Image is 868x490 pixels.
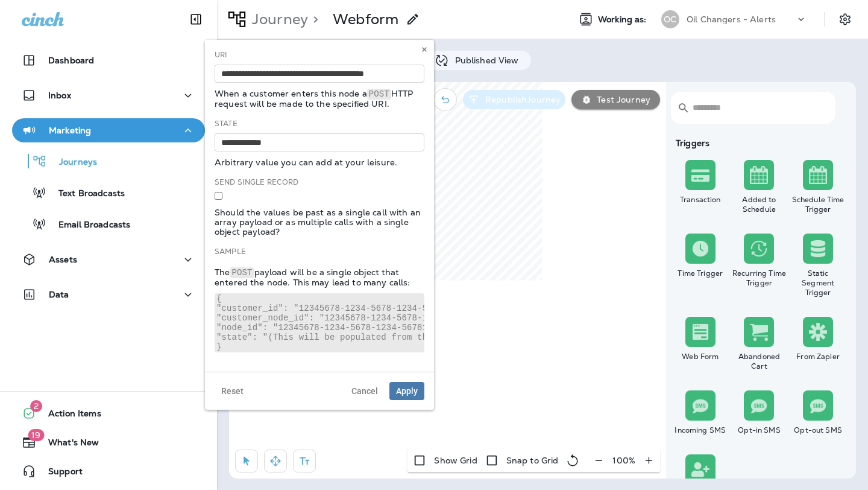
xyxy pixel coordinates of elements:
button: Email Broadcasts [12,211,205,237]
button: Test Journey [571,90,660,109]
div: Incoming SMS [673,425,728,435]
p: The payload will be a single object that entered the node. This may lead to many calls: [215,267,424,287]
button: Support [12,459,205,483]
p: Oil Changers - Alerts [687,14,776,24]
button: Marketing [12,118,205,142]
label: URI [215,50,227,60]
button: 2Action Items [12,401,205,425]
p: > [308,10,318,28]
button: RepublishJourney [463,90,565,109]
p: Published View [449,56,519,65]
div: Opt-in SMS [732,425,787,435]
p: Arbitrary value you can add at your leisure. [215,157,424,167]
p: Data [49,290,69,299]
div: Schedule Time Trigger [791,195,845,214]
p: Assets [49,255,77,264]
button: Apply [389,382,424,400]
div: From Zapier [791,352,845,361]
p: Journeys [47,157,97,168]
code: POST [230,267,254,278]
label: State [215,119,237,129]
p: Webform [333,10,398,28]
button: Text Broadcasts [12,180,205,205]
p: Text Broadcasts [46,188,125,200]
div: Abandoned Cart [732,352,787,371]
p: Dashboard [48,56,94,65]
div: Recurring Time Trigger [732,269,787,288]
p: Should the values be past as a single call with an array payload or as multiple calls with a sing... [215,208,424,237]
button: Collapse Sidebar [179,7,213,31]
p: Snap to Grid [506,456,559,465]
div: OC [661,10,679,28]
button: Cancel [345,382,385,400]
span: Action Items [36,409,101,423]
code: POST [367,89,391,100]
p: Inbox [48,91,71,100]
div: Transaction [673,195,728,205]
button: Journeys [12,148,205,174]
span: Cancel [351,387,378,395]
div: Added to Schedule [732,195,787,214]
p: Marketing [49,126,91,135]
span: 19 [28,429,44,441]
button: Dashboard [12,48,205,72]
button: Reset [215,382,250,400]
label: Sample [215,247,246,256]
span: Working as: [598,14,649,25]
p: Show Grid [434,456,477,465]
div: Opt-out SMS [791,425,845,435]
p: Journey [247,10,308,28]
button: Data [12,282,205,307]
p: When a customer enters this node a HTTP request will be made to the specified URI. [215,89,424,109]
span: Reset [221,387,244,395]
span: Support [36,466,83,481]
button: Inbox [12,83,205,107]
label: Send single record [215,177,299,187]
button: Assets [12,247,205,272]
p: Email Broadcasts [46,220,130,231]
p: 100 % [612,456,635,465]
div: Triggers [671,138,848,148]
span: 2 [30,400,42,412]
div: Time Trigger [673,269,728,278]
button: 19What's New [12,430,205,454]
p: Republish Journey [480,95,561,104]
div: Static Segment Trigger [791,269,845,297]
span: Apply [396,387,418,395]
p: Test Journey [592,95,650,104]
div: Web Form [673,352,728,361]
pre: { "customer_id": "12345678-1234-5678-1234-567812345678", "customer_node_id": "12345678-1234-5678-... [215,293,424,352]
button: Settings [834,8,856,30]
span: What's New [36,437,99,452]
